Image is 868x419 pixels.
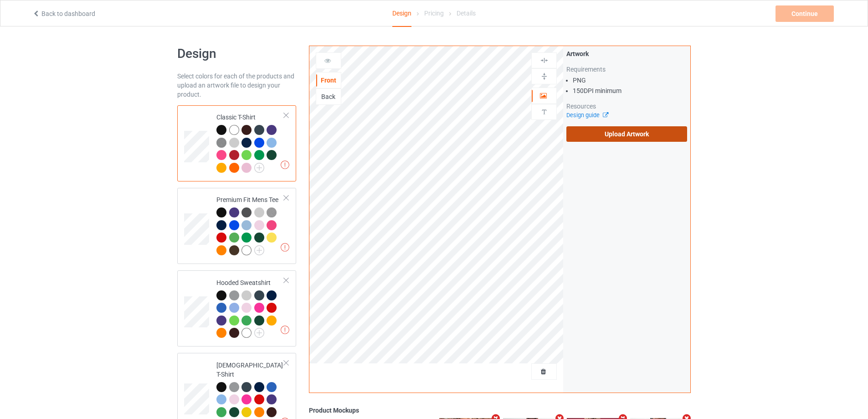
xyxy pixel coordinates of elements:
[216,195,284,254] div: Premium Fit Mens Tee
[177,105,296,181] div: Classic T-Shirt
[216,138,226,148] img: heather_texture.png
[566,126,687,142] label: Upload Artwork
[566,112,608,119] a: Design guide
[540,56,549,65] img: svg%3E%0A
[281,326,289,334] img: exclamation icon
[177,270,296,347] div: Hooded Sweatshirt
[267,207,277,217] img: heather_texture.png
[457,0,476,26] div: Details
[540,108,549,116] img: svg%3E%0A
[216,113,284,172] div: Classic T-Shirt
[573,76,687,85] li: PNG
[281,243,289,252] img: exclamation icon
[254,245,264,255] img: svg+xml;base64,PD94bWwgdmVyc2lvbj0iMS4wIiBlbmNvZGluZz0iVVRGLTgiPz4KPHN2ZyB3aWR0aD0iMjJweCIgaGVpZ2...
[540,72,549,81] img: svg%3E%0A
[573,86,687,95] li: 150 DPI minimum
[177,46,296,62] h1: Design
[177,188,296,264] div: Premium Fit Mens Tee
[32,10,95,17] a: Back to dashboard
[424,0,444,26] div: Pricing
[566,102,687,111] div: Resources
[566,65,687,74] div: Requirements
[254,328,264,338] img: svg+xml;base64,PD94bWwgdmVyc2lvbj0iMS4wIiBlbmNvZGluZz0iVVRGLTgiPz4KPHN2ZyB3aWR0aD0iMjJweCIgaGVpZ2...
[254,163,264,173] img: svg+xml;base64,PD94bWwgdmVyc2lvbj0iMS4wIiBlbmNvZGluZz0iVVRGLTgiPz4KPHN2ZyB3aWR0aD0iMjJweCIgaGVpZ2...
[392,0,411,27] div: Design
[316,92,341,101] div: Back
[566,49,687,58] div: Artwork
[216,278,284,337] div: Hooded Sweatshirt
[316,76,341,85] div: Front
[281,160,289,169] img: exclamation icon
[177,72,296,99] div: Select colors for each of the products and upload an artwork file to design your product.
[309,406,691,415] div: Product Mockups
